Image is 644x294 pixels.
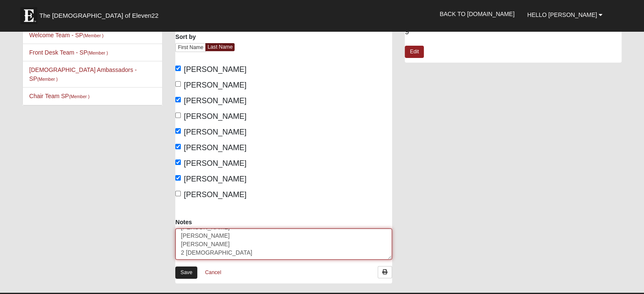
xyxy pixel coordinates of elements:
[184,175,246,183] span: [PERSON_NAME]
[16,3,185,24] a: The [DEMOGRAPHIC_DATA] of Eleven22
[29,49,108,56] a: Front Desk Team - SP(Member )
[184,65,246,74] span: [PERSON_NAME]
[37,77,58,82] small: (Member )
[175,113,181,118] input: [PERSON_NAME]
[175,43,206,52] a: First Name
[175,175,181,181] input: [PERSON_NAME]
[175,267,197,279] a: Save
[205,43,235,51] a: Last Name
[184,112,246,121] span: [PERSON_NAME]
[184,159,246,168] span: [PERSON_NAME]
[175,81,181,87] input: [PERSON_NAME]
[184,190,246,199] span: [PERSON_NAME]
[175,191,181,196] input: [PERSON_NAME]
[29,32,104,38] a: Welcome Team - SP(Member )
[521,4,609,25] a: Hello [PERSON_NAME]
[405,46,424,58] a: Edit
[29,93,89,99] a: Chair Team SP(Member )
[405,27,622,38] dd: 9
[175,159,181,165] input: [PERSON_NAME]
[184,96,246,105] span: [PERSON_NAME]
[29,66,137,82] a: [DEMOGRAPHIC_DATA] Ambassadors - SP(Member )
[184,143,246,152] span: [PERSON_NAME]
[184,81,246,89] span: [PERSON_NAME]
[175,97,181,102] input: [PERSON_NAME]
[378,266,392,278] a: Print Attendance Roster
[69,94,89,99] small: (Member )
[39,11,158,20] span: The [DEMOGRAPHIC_DATA] of Eleven22
[433,3,521,25] a: Back to [DOMAIN_NAME]
[20,7,37,24] img: Eleven22 logo
[175,218,192,226] label: Notes
[199,266,227,279] a: Cancel
[175,144,181,149] input: [PERSON_NAME]
[83,33,103,38] small: (Member )
[184,128,246,136] span: [PERSON_NAME]
[175,66,181,71] input: [PERSON_NAME]
[527,11,597,18] span: Hello [PERSON_NAME]
[175,33,196,41] label: Sort by
[175,128,181,134] input: [PERSON_NAME]
[87,50,108,55] small: (Member )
